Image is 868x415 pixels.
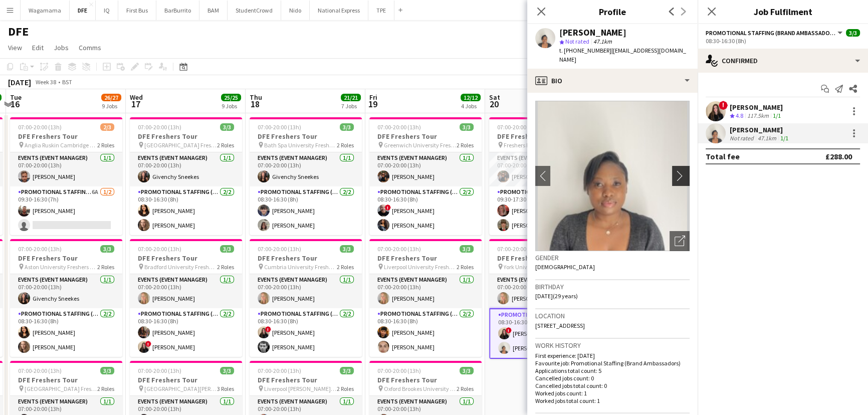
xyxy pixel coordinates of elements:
span: Bath Spa University Freshers Fair [264,141,337,149]
app-job-card: 07:00-20:00 (13h)3/3DFE Freshers Tour Freshers Festival [GEOGRAPHIC_DATA]2 RolesEvents (Event Man... [489,117,601,235]
h3: DFE Freshers Tour [10,375,122,384]
span: Jobs [54,43,69,52]
app-skills-label: 1/1 [773,112,781,119]
div: 07:00-20:00 (13h)2/3DFE Freshers Tour Anglia Ruskin Cambridge Freshers Fair2 RolesEvents (Event M... [10,117,122,235]
button: IQ [96,1,118,20]
div: [DATE] [8,77,31,87]
span: 47.1km [591,38,614,45]
app-job-card: 07:00-20:00 (13h)3/3DFE Freshers Tour Liverpool University Freshers Fair2 RolesEvents (Event Mana... [369,239,482,357]
span: York University Freshers Fair [504,263,575,271]
h3: Job Fulfilment [698,5,868,18]
span: Aston University Freshers Fair [25,263,97,271]
a: Comms [75,41,105,54]
span: [DATE] (29 years) [535,292,578,300]
span: 17 [128,98,143,110]
span: [STREET_ADDRESS] [535,322,585,329]
div: [PERSON_NAME] [559,28,626,37]
span: 26/27 [101,94,121,101]
h3: Birthday [535,282,690,291]
span: Liverpool [PERSON_NAME] University Freshers Fair [264,385,337,392]
app-card-role: Events (Event Manager)1/107:00-20:00 (13h)[PERSON_NAME] [489,274,601,308]
button: TPE [368,1,394,20]
app-job-card: 07:00-20:00 (13h)3/3DFE Freshers Tour Greenwich University Freshers Fair2 RolesEvents (Event Mana... [369,117,482,235]
h3: DFE Freshers Tour [130,375,242,384]
span: ! [385,204,391,211]
span: 3/3 [100,245,114,253]
span: 07:00-20:00 (13h) [138,245,181,253]
span: 4.8 [736,112,743,119]
p: Worked jobs total count: 1 [535,397,690,404]
div: 47.1km [756,134,778,142]
div: Confirmed [698,49,868,73]
span: Sat [489,93,500,102]
app-card-role: Events (Event Manager)1/107:00-20:00 (13h)Givenchy Sneekes [250,152,362,186]
button: StudentCrowd [228,1,281,20]
h3: DFE Freshers Tour [10,254,122,263]
app-job-card: 07:00-20:00 (13h)3/3DFE Freshers Tour York University Freshers Fair2 RolesEvents (Event Manager)1... [489,239,601,359]
span: ! [506,327,512,333]
app-card-role: Events (Event Manager)1/107:00-20:00 (13h)[PERSON_NAME] [369,152,482,186]
img: Crew avatar or photo [535,101,690,251]
span: Week 38 [33,78,58,86]
p: Applications total count: 5 [535,367,690,374]
button: Nido [281,1,310,20]
span: 07:00-20:00 (13h) [18,123,62,131]
div: 07:00-20:00 (13h)3/3DFE Freshers Tour Aston University Freshers Fair2 RolesEvents (Event Manager)... [10,239,122,357]
span: Freshers Festival [GEOGRAPHIC_DATA] [504,141,576,149]
app-skills-label: 1/1 [780,134,788,142]
span: 3/3 [846,29,860,37]
div: BST [62,78,72,86]
span: 07:00-20:00 (13h) [18,367,62,374]
span: 2 Roles [457,263,474,271]
h3: DFE Freshers Tour [250,375,362,384]
span: 2 Roles [457,141,474,149]
h3: Gender [535,253,690,262]
h3: DFE Freshers Tour [250,254,362,263]
span: 3/3 [460,367,474,374]
span: Bradford University Freshers Fair [144,263,217,271]
h3: DFE Freshers Tour [130,132,242,141]
span: 07:00-20:00 (13h) [377,367,421,374]
span: View [8,43,22,52]
button: Promotional Staffing (Brand Ambassadors) [706,29,844,37]
span: 07:00-20:00 (13h) [138,123,181,131]
span: 2 Roles [97,141,114,149]
app-card-role: Promotional Staffing (Brand Ambassadors)2/208:30-16:30 (8h)[PERSON_NAME][PERSON_NAME] [250,186,362,235]
span: 07:00-20:00 (13h) [497,245,541,253]
span: Greenwich University Freshers Fair [384,141,457,149]
span: Edit [32,43,44,52]
span: 07:00-20:00 (13h) [258,367,301,374]
h3: DFE Freshers Tour [489,132,601,141]
span: 3/3 [220,367,234,374]
button: BarBurrito [156,1,199,20]
span: [GEOGRAPHIC_DATA] Freshers Fair [144,141,217,149]
span: Anglia Ruskin Cambridge Freshers Fair [25,141,97,149]
app-job-card: 07:00-20:00 (13h)3/3DFE Freshers Tour Bath Spa University Freshers Fair2 RolesEvents (Event Manag... [250,117,362,235]
app-card-role: Promotional Staffing (Brand Ambassadors)2/208:30-16:30 (8h)![PERSON_NAME][PERSON_NAME] [489,308,601,359]
span: Not rated [565,38,589,45]
app-card-role: Promotional Staffing (Brand Ambassadors)2/208:30-16:30 (8h)[PERSON_NAME]![PERSON_NAME] [130,308,242,357]
span: 3/3 [340,245,354,253]
div: [PERSON_NAME] [730,103,783,112]
h3: DFE Freshers Tour [250,132,362,141]
span: 3/3 [460,245,474,253]
span: Promotional Staffing (Brand Ambassadors) [706,29,836,37]
app-card-role: Promotional Staffing (Brand Ambassadors)2/208:30-16:30 (8h)![PERSON_NAME][PERSON_NAME] [250,308,362,357]
h3: DFE Freshers Tour [130,254,242,263]
span: 12/12 [461,94,481,101]
app-job-card: 07:00-20:00 (13h)3/3DFE Freshers Tour Cumbria University Freshers Fair2 RolesEvents (Event Manage... [250,239,362,357]
h3: Work history [535,341,690,350]
span: [GEOGRAPHIC_DATA] Freshers Fair [25,385,97,392]
app-job-card: 07:00-20:00 (13h)3/3DFE Freshers Tour Bradford University Freshers Fair2 RolesEvents (Event Manag... [130,239,242,357]
a: Jobs [50,41,73,54]
div: 4 Jobs [461,102,480,110]
span: | [EMAIL_ADDRESS][DOMAIN_NAME] [559,47,686,63]
span: Thu [250,93,262,102]
span: 2 Roles [217,263,234,271]
p: Cancelled jobs count: 0 [535,374,690,382]
span: ! [145,341,151,347]
h3: DFE Freshers Tour [369,132,482,141]
button: DFE [70,1,96,20]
